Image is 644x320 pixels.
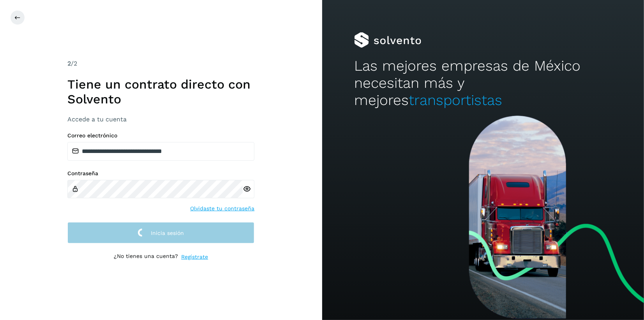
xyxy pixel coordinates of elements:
label: Contraseña [67,170,254,177]
h2: Las mejores empresas de México necesitan más y mejores [354,57,612,109]
span: 2 [67,60,71,67]
label: Correo electrónico [67,132,254,139]
a: Olvidaste tu contraseña [190,204,254,213]
button: Inicia sesión [67,222,254,244]
h3: Accede a tu cuenta [67,116,254,123]
h1: Tiene un contrato directo con Solvento [67,77,254,107]
a: Regístrate [181,253,208,261]
p: ¿No tienes una cuenta? [114,253,178,261]
span: Inicia sesión [151,230,184,236]
div: /2 [67,59,254,68]
span: transportistas [409,92,502,108]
